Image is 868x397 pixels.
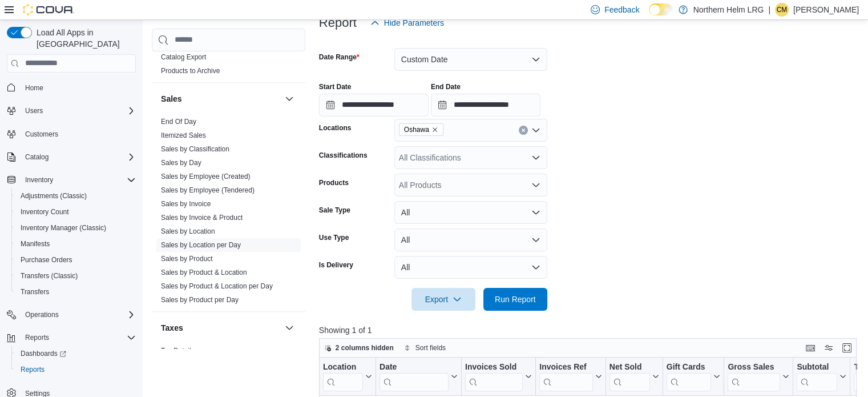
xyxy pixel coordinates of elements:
[161,159,201,167] a: Sales by Day
[840,341,854,355] button: Enter fullscreen
[366,11,449,34] button: Hide Parameters
[161,131,206,140] span: Itemized Sales
[465,362,523,391] div: Invoices Sold
[16,285,54,299] a: Transfers
[21,127,63,141] a: Customers
[161,131,206,139] a: Itemized Sales
[465,362,523,372] div: Invoices Sold
[319,94,429,117] input: Press the down key to open a popover containing a calendar.
[16,269,82,283] a: Transfers (Classic)
[161,186,255,194] a: Sales by Employee (Tendered)
[666,362,711,391] div: Gift Card Sales
[21,173,58,187] button: Inventory
[822,341,835,355] button: Display options
[161,240,241,250] span: Sales by Location per Day
[319,178,349,187] label: Products
[320,341,398,355] button: 2 columns hidden
[21,104,136,118] span: Users
[11,236,140,252] button: Manifests
[2,79,140,96] button: Home
[666,362,711,372] div: Gift Cards
[161,268,247,277] span: Sales by Product & Location
[649,3,673,15] input: Dark Mode
[394,201,547,224] button: All
[2,149,140,165] button: Catalog
[793,3,859,17] p: [PERSON_NAME]
[16,253,136,267] span: Purchase Orders
[21,349,66,358] span: Dashboards
[16,363,49,376] a: Reports
[16,269,136,283] span: Transfers (Classic)
[531,153,540,162] button: Open list of options
[728,362,780,372] div: Gross Sales
[161,158,201,167] span: Sales by Day
[2,307,140,323] button: Operations
[161,268,247,276] a: Sales by Product & Location
[11,252,140,268] button: Purchase Orders
[25,106,43,115] span: Users
[2,126,140,142] button: Customers
[25,83,43,93] span: Home
[161,347,195,355] a: Tax Details
[21,127,136,141] span: Customers
[609,362,649,391] div: Net Sold
[380,362,449,372] div: Date
[11,220,140,236] button: Inventory Manager (Classic)
[21,308,136,322] span: Operations
[728,362,789,391] button: Gross Sales
[11,204,140,220] button: Inventory Count
[319,53,360,62] label: Date Range
[2,103,140,119] button: Users
[21,287,49,296] span: Transfers
[16,189,91,203] a: Adjustments (Classic)
[539,362,601,391] button: Invoices Ref
[16,347,71,360] a: Dashboards
[25,333,49,342] span: Reports
[32,27,136,50] span: Load All Apps in [GEOGRAPHIC_DATA]
[609,362,659,391] button: Net Sold
[21,150,136,164] span: Catalog
[768,3,770,17] p: |
[323,362,372,391] button: Location
[21,271,78,280] span: Transfers (Classic)
[531,181,540,190] button: Open list of options
[319,260,353,270] label: Is Delivery
[25,175,53,185] span: Inventory
[11,346,140,362] a: Dashboards
[161,241,241,249] a: Sales by Location per Day
[161,296,239,304] a: Sales by Product per Day
[152,344,305,376] div: Taxes
[161,227,215,236] span: Sales by Location
[161,322,183,334] h3: Taxes
[319,82,352,91] label: Start Date
[23,4,74,15] img: Cova
[25,130,58,139] span: Customers
[380,362,449,391] div: Date
[380,362,458,391] button: Date
[161,282,273,290] a: Sales by Product & Location per Day
[666,362,720,391] button: Gift Cards
[21,255,72,264] span: Purchase Orders
[161,118,196,126] a: End Of Day
[161,66,220,75] span: Products to Archive
[804,341,817,355] button: Keyboard shortcuts
[25,153,49,162] span: Catalog
[16,253,77,267] a: Purchase Orders
[609,362,649,372] div: Net Sold
[161,255,213,263] a: Sales by Product
[161,93,280,105] button: Sales
[319,233,349,242] label: Use Type
[16,189,136,203] span: Adjustments (Classic)
[2,330,140,346] button: Reports
[404,124,429,135] span: Oshawa
[16,237,136,251] span: Manifests
[161,254,213,263] span: Sales by Product
[531,126,540,135] button: Open list of options
[431,82,461,91] label: End Date
[431,126,438,133] button: Remove Oshawa from selection in this group
[16,221,111,235] a: Inventory Manager (Classic)
[693,3,764,17] p: Northern Helm LRG
[495,294,536,305] span: Run Report
[539,362,592,391] div: Invoices Ref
